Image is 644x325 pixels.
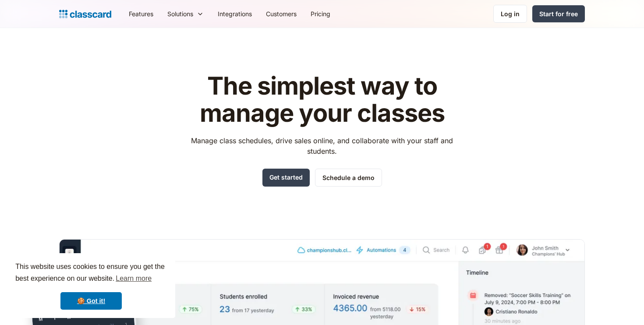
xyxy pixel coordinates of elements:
[501,9,520,18] div: Log in
[183,135,461,156] p: Manage class schedules, drive sales online, and collaborate with your staff and students.
[262,169,310,187] a: Get started
[114,272,153,285] a: learn more about cookies
[15,261,167,285] span: This website uses cookies to ensure you get the best experience on our website.
[167,9,193,18] div: Solutions
[211,4,259,24] a: Integrations
[59,8,111,20] a: Logo
[160,4,211,24] div: Solutions
[532,5,585,22] a: Start for free
[60,292,122,310] a: dismiss cookie message
[259,4,304,24] a: Customers
[315,169,382,187] a: Schedule a demo
[304,4,337,24] a: Pricing
[183,73,461,127] h1: The simplest way to manage your classes
[7,253,175,318] div: cookieconsent
[493,5,527,23] a: Log in
[122,4,160,24] a: Features
[539,9,578,18] div: Start for free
